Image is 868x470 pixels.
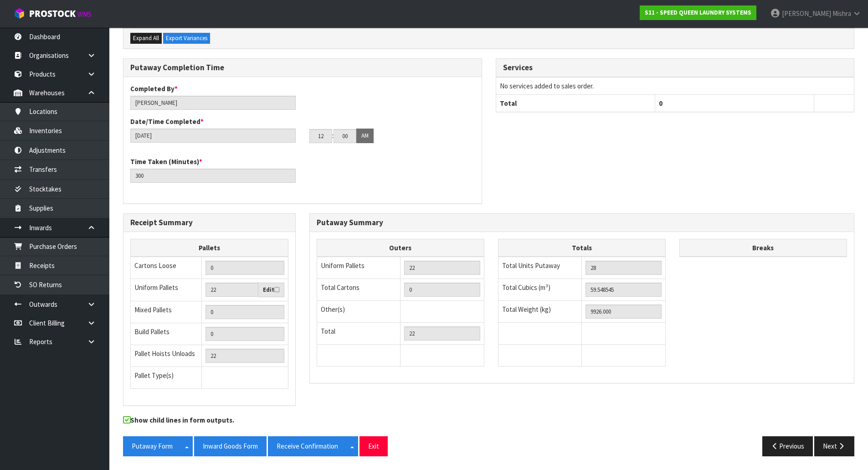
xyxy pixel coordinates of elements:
button: Receive Confirmation [268,436,347,456]
td: Build Pallets [131,323,202,345]
td: Mixed Pallets [131,301,202,323]
button: Inward Goods Form [194,436,267,456]
input: Manual [205,261,284,275]
td: Total [317,323,401,345]
button: Export Variances [163,33,210,44]
td: Total Cartons [317,279,401,301]
td: Total Cubics (m³) [498,279,582,301]
label: Date/Time Completed [130,117,204,126]
input: Time Taken [130,169,296,183]
input: Manual [205,327,284,341]
th: Breaks [679,239,847,257]
button: Expand All [130,33,162,44]
input: HH [309,129,332,143]
input: OUTERS TOTAL = CTN [404,283,480,297]
input: UNIFORM P LINES [404,261,480,275]
td: Pallet Type(s) [131,367,202,388]
h3: Receipt Summary [130,218,288,227]
input: UNIFORM P + MIXED P + BUILD P [205,349,284,363]
td: Pallet Hoists Unloads [131,345,202,367]
label: Completed By [130,84,178,93]
button: Next [814,436,854,456]
input: TOTAL PACKS [404,326,480,341]
td: Total Weight (kg) [498,301,582,323]
td: Uniform Pallets [131,279,202,301]
span: Expand All [133,34,159,42]
button: Putaway Form [123,436,181,456]
th: Totals [498,239,665,257]
span: 0 [659,99,663,108]
td: Total Units Putaway [498,257,582,279]
a: S11 - SPEED QUEEN LAUNDRY SYSTEMS [640,5,756,20]
label: Edit [263,285,279,294]
h3: Putaway Completion Time [130,63,475,72]
input: MM [334,129,356,143]
input: Uniform Pallets [205,283,258,297]
td: Uniform Pallets [317,257,401,279]
td: : [332,129,334,143]
input: Date/Time completed [130,129,296,143]
span: ProStock [29,8,76,20]
h3: Services [503,63,847,72]
td: Other(s) [317,301,401,323]
label: Show child lines in form outputs. [123,415,234,427]
th: Pallets [131,239,288,257]
span: Mishra [832,9,851,18]
button: Previous [762,436,813,456]
td: Cartons Loose [131,257,202,279]
th: Outers [317,239,484,257]
th: Total [496,94,655,112]
h3: Putaway Summary [317,218,847,227]
strong: S11 - SPEED QUEEN LAUNDRY SYSTEMS [645,9,751,16]
span: [PERSON_NAME] [782,9,831,18]
td: No services added to sales order. [496,77,854,94]
button: AM [356,129,374,143]
img: cube-alt.png [14,8,25,19]
small: WMS [77,10,92,19]
label: Time Taken (Minutes) [130,157,202,166]
input: Manual [205,305,284,319]
button: Exit [360,436,388,456]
